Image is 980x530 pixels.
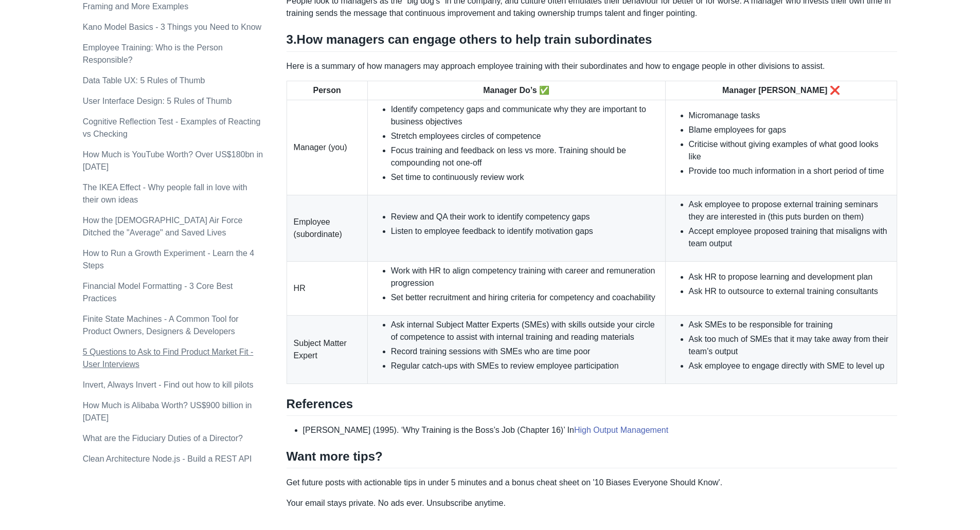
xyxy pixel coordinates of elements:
[391,211,658,223] li: Review and QA their work to identify competency gaps
[83,97,232,105] a: User Interface Design: 5 Rules of Thumb
[391,345,658,358] li: Record training sessions with SMEs who are time poor
[83,348,254,369] a: 5 Questions to Ask to Find Product Market Fit - User Interviews
[287,396,898,416] h2: References
[391,291,658,304] li: Set better recruitment and hiring criteria for competency and coachability
[287,261,367,315] td: HR
[83,23,261,31] a: Kano Model Basics - 3 Things you Need to Know
[287,100,367,195] td: Manager (you)
[665,81,897,100] th: Manager [PERSON_NAME] ❌
[689,271,890,283] li: Ask HR to propose learning and development plan
[689,138,890,163] li: Criticise without giving examples of what good looks like
[83,43,223,64] a: Employee Training: Who is the Person Responsible?
[83,117,261,138] a: Cognitive Reflection Test - Examples of Reacting vs Checking
[391,225,658,237] li: Listen to employee feedback to identify motivation gaps
[391,130,658,142] li: Stretch employees circles of competence
[83,454,252,463] a: Clean Architecture Node.js - Build a REST API
[391,144,658,169] li: Focus training and feedback on less vs more. Training should be compounding not one-off
[287,315,367,383] td: Subject Matter Expert
[287,60,898,72] p: Here is a summary of how managers may approach employee training with their subordinates and how ...
[83,150,263,171] a: How Much is YouTube Worth? Over US$180bn in [DATE]
[689,333,890,358] li: Ask too much of SMEs that it may take away from their team’s output
[287,81,367,100] th: Person
[391,103,658,128] li: Identify competency gaps and communicate why they are important to business objectives
[689,319,890,331] li: Ask SMEs to be responsible for training
[287,32,898,51] h2: 3. How managers can engage others to help train subordinates
[287,449,898,468] h2: Want more tips?
[574,426,668,434] a: High Output Management
[391,360,658,372] li: Regular catch-ups with SMEs to review employee participation
[83,76,205,85] a: Data Table UX: 5 Rules of Thumb
[689,225,890,250] li: Accept employee proposed training that misaligns with team output
[287,497,898,509] p: Your email stays private. No ads ever. Unsubscribe anytime.
[689,165,890,177] li: Provide too much information in a short period of time
[287,477,898,489] p: Get future posts with actionable tips in under 5 minutes and a bonus cheat sheet on '10 Biases Ev...
[303,424,898,436] li: [PERSON_NAME] (1995). ‘Why Training is the Boss’s Job (Chapter 16)’ In
[83,216,243,237] a: How the [DEMOGRAPHIC_DATA] Air Force Ditched the "Average" and Saved Lives
[689,360,890,372] li: Ask employee to engage directly with SME to level up
[391,265,658,289] li: Work with HR to align competency training with career and remuneration progression
[83,380,254,389] a: Invert, Always Invert - Find out how to kill pilots
[83,434,243,443] a: What are the Fiduciary Duties of a Director?
[287,195,367,261] td: Employee (subordinate)
[689,109,890,122] li: Micromanage tasks
[83,183,247,204] a: The IKEA Effect - Why people fall in love with their own ideas
[83,401,252,422] a: How Much is Alibaba Worth? US$900 billion in [DATE]
[689,198,890,223] li: Ask employee to propose external training seminars they are interested in (this puts burden on them)
[391,171,658,184] li: Set time to continuously review work
[689,285,890,298] li: Ask HR to outsource to external training consultants
[83,282,233,303] a: Financial Model Formatting - 3 Core Best Practices
[83,315,239,336] a: Finite State Machines - A Common Tool for Product Owners, Designers & Developers
[83,249,255,270] a: How to Run a Growth Experiment - Learn the 4 Steps
[689,124,890,136] li: Blame employees for gaps
[367,81,665,100] th: Manager Do’s ✅
[391,319,658,343] li: Ask internal Subject Matter Experts (SMEs) with skills outside your circle of competence to assis...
